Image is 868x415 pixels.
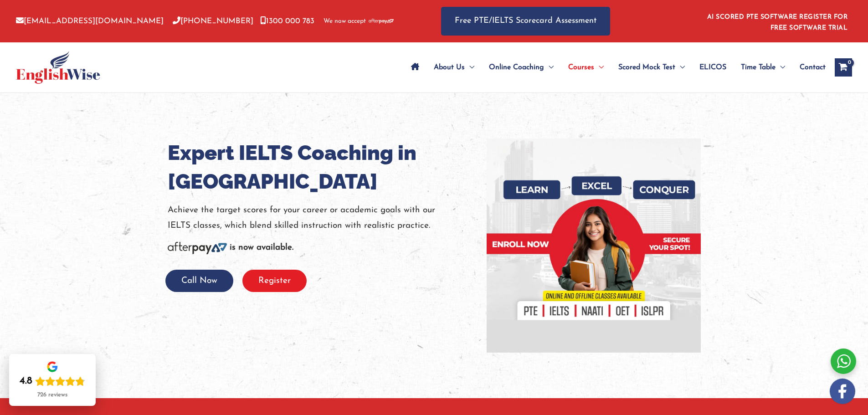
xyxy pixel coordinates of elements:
[434,51,465,83] span: About Us
[173,17,253,25] a: [PHONE_NUMBER]
[20,375,85,388] div: Rating: 4.8 out of 5
[692,51,734,83] a: ELICOS
[482,51,561,83] a: Online CoachingMenu Toggle
[37,391,67,399] div: 726 reviews
[741,51,776,83] span: Time Table
[20,375,32,388] div: 4.8
[168,242,227,254] img: Afterpay-Logo
[544,51,554,83] span: Menu Toggle
[489,51,544,83] span: Online Coaching
[404,51,826,83] nav: Site Navigation: Main Menu
[16,17,164,25] a: [EMAIL_ADDRESS][DOMAIN_NAME]
[675,51,685,83] span: Menu Toggle
[568,51,594,83] span: Courses
[776,51,785,83] span: Menu Toggle
[561,51,611,83] a: CoursesMenu Toggle
[618,51,675,83] span: Scored Mock Test
[426,51,482,83] a: About UsMenu Toggle
[792,51,826,83] a: Contact
[707,14,848,31] a: AI SCORED PTE SOFTWARE REGISTER FOR FREE SOFTWARE TRIAL
[260,17,314,25] a: 1300 000 783
[830,379,855,404] img: white-facebook.png
[168,138,473,196] h1: Expert IELTS Coaching in [GEOGRAPHIC_DATA]
[487,138,701,353] img: banner-new-img
[165,277,233,285] a: Call Now
[611,51,692,83] a: Scored Mock TestMenu Toggle
[699,51,726,83] span: ELICOS
[230,243,293,252] b: is now available.
[242,270,307,292] button: Register
[165,270,233,292] button: Call Now
[168,203,473,233] p: Achieve the target scores for your career or academic goals with our IELTS classes, which blend s...
[369,19,394,24] img: Afterpay-Logo
[835,58,852,77] a: View Shopping Cart, empty
[324,17,366,26] span: We now accept
[441,7,610,36] a: Free PTE/IELTS Scorecard Assessment
[465,51,474,83] span: Menu Toggle
[800,51,826,83] span: Contact
[594,51,604,83] span: Menu Toggle
[242,277,307,285] a: Register
[702,6,852,36] aside: Header Widget 1
[734,51,792,83] a: Time TableMenu Toggle
[16,51,100,84] img: cropped-ew-logo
